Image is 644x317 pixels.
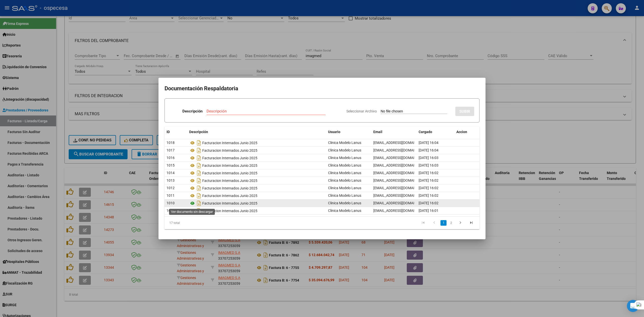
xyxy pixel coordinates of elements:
[167,193,175,197] span: 1011
[459,109,470,114] span: SUBIR
[167,209,175,213] span: 1009
[182,108,203,114] p: Descripción
[371,127,417,137] datatable-header-cell: Email
[419,156,438,160] span: [DATE] 16:03
[196,146,202,154] i: Descargar documento
[373,186,429,190] span: [EMAIL_ADDRESS][DOMAIN_NAME]
[167,186,175,190] span: 1012
[189,146,324,154] div: Facturacion Internados Junio 2025
[167,130,170,134] span: ID
[328,209,361,213] span: Clinica Modelo Lanus
[328,148,361,152] span: Clinica Modelo Lanus
[189,139,324,147] div: Facturacion Internados Junio 2025
[328,193,361,197] span: Clinica Modelo Lanus
[373,141,429,145] span: [EMAIL_ADDRESS][DOMAIN_NAME]
[165,84,479,93] h2: Documentación Respaldatoria
[419,171,438,175] span: [DATE] 16:02
[417,127,454,137] datatable-header-cell: Cargado
[167,201,175,205] span: 1010
[196,192,202,200] i: Descargar documento
[467,220,476,226] a: go to last page
[196,184,202,192] i: Descargar documento
[418,220,428,226] a: go to first page
[328,201,361,205] span: Clinica Modelo Lanus
[196,154,202,162] i: Descargar documento
[455,107,474,116] button: SUBIR
[196,169,202,177] i: Descargar documento
[189,130,208,134] span: Descripción
[448,220,454,226] a: 2
[419,141,438,145] span: [DATE] 16:04
[419,201,438,205] span: [DATE] 16:02
[328,186,361,190] span: Clinica Modelo Lanus
[328,171,361,175] span: Clinica Modelo Lanus
[419,193,438,197] span: [DATE] 16:02
[167,141,175,145] span: 1018
[346,109,377,113] span: Seleccionar Archivo
[419,209,438,213] span: [DATE] 16:01
[373,163,429,167] span: [EMAIL_ADDRESS][DOMAIN_NAME]
[373,130,382,134] span: Email
[196,177,202,185] i: Descargar documento
[373,148,429,152] span: [EMAIL_ADDRESS][DOMAIN_NAME]
[196,199,202,207] i: Descargar documento
[627,300,639,312] div: Open Intercom Messenger
[189,192,324,200] div: Facturacion Internados Junio 2025
[429,220,439,226] a: go to previous page
[373,193,429,197] span: [EMAIL_ADDRESS][DOMAIN_NAME]
[189,177,324,185] div: Facturacion Internados Junio 2025
[189,199,324,207] div: Facturacion Internados Junio 2025
[373,209,429,213] span: [EMAIL_ADDRESS][DOMAIN_NAME]
[189,162,324,170] div: Facturacion Internados Junio 2025
[373,201,429,205] span: [EMAIL_ADDRESS][DOMAIN_NAME]
[187,127,326,137] datatable-header-cell: Descripción
[167,148,175,152] span: 1017
[373,178,429,182] span: [EMAIL_ADDRESS][DOMAIN_NAME]
[419,178,438,182] span: [DATE] 16:02
[456,220,465,226] a: go to next page
[373,156,429,160] span: [EMAIL_ADDRESS][DOMAIN_NAME]
[328,130,340,134] span: Usuario
[419,163,438,167] span: [DATE] 16:03
[454,127,479,137] datatable-header-cell: Accion
[196,162,202,170] i: Descargar documento
[456,130,467,134] span: Accion
[189,184,324,192] div: Facturacion Internados Junio 2025
[440,219,447,227] li: page 1
[189,169,324,177] div: Facturacion Internados Junio 2025
[328,156,361,160] span: Clinica Modelo Lanus
[328,141,361,145] span: Clinica Modelo Lanus
[196,207,202,215] i: Descargar documento
[196,139,202,147] i: Descargar documento
[328,163,361,167] span: Clinica Modelo Lanus
[189,207,324,215] div: Facturacion Internados Junio 2025
[440,220,447,226] a: 1
[165,127,187,137] datatable-header-cell: ID
[167,178,175,182] span: 1013
[419,130,432,134] span: Cargado
[328,178,361,182] span: Clinica Modelo Lanus
[419,186,438,190] span: [DATE] 16:02
[167,163,175,167] span: 1015
[373,171,429,175] span: [EMAIL_ADDRESS][DOMAIN_NAME]
[326,127,371,137] datatable-header-cell: Usuario
[167,156,175,160] span: 1016
[165,217,227,229] div: 17 total
[189,154,324,162] div: Facturacion Internados Junio 2025
[419,148,438,152] span: [DATE] 16:04
[447,219,455,227] li: page 2
[167,171,175,175] span: 1014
